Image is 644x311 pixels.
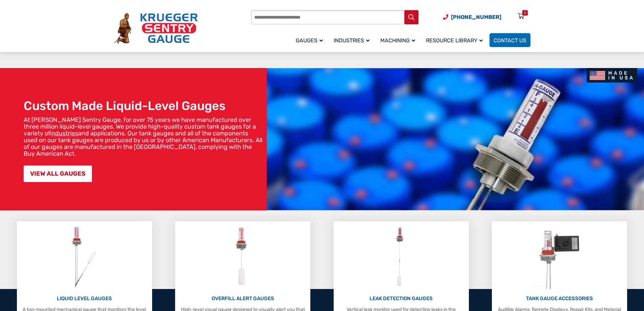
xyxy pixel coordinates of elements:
[296,37,323,44] span: Gauges
[426,37,483,44] span: Resource Library
[334,37,369,44] span: Industries
[388,225,414,289] img: Leak Detection Gauges
[495,295,624,303] p: TANK GAUGE ACCESSORIES
[228,225,258,289] img: Overfill Alert Gauges
[24,116,263,157] p: At [PERSON_NAME] Sentry Gauge, for over 75 years we have manufactured over three million liquid-l...
[376,32,422,48] a: Machining
[532,225,587,289] img: Tank Gauge Accessories
[443,13,501,21] a: Phone Number (920) 434-8860
[51,130,78,137] a: industries
[114,13,198,44] img: Krueger Sentry Gauge
[380,37,415,44] span: Machining
[587,68,637,83] img: Made In USA
[178,295,307,303] p: OVERFILL ALERT GAUGES
[24,98,263,113] h1: Custom Made Liquid-Level Gauges
[494,37,526,44] span: Contact Us
[24,165,92,182] a: VIEW ALL GAUGES
[422,32,490,48] a: Resource Library
[292,32,330,48] a: Gauges
[267,68,644,210] img: bg_hero_bannerksentry
[66,225,102,289] img: Liquid Level Gauges
[330,32,376,48] a: Industries
[337,295,466,303] p: LEAK DETECTION GAUGES
[524,10,526,16] div: 0
[451,14,501,20] span: [PHONE_NUMBER]
[490,33,530,47] a: Contact Us
[20,295,149,303] p: LIQUID LEVEL GAUGES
